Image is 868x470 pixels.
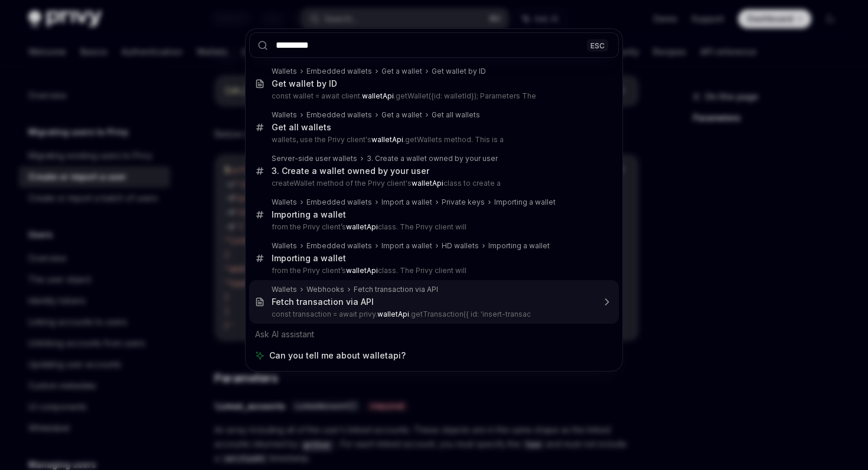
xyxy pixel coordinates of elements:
[587,39,608,51] div: ESC
[272,209,346,220] div: Importing a wallet
[306,285,344,294] div: Webhooks
[381,67,422,76] div: Get a wallet
[272,154,357,163] div: Server-side user wallets
[362,91,394,100] b: walletApi
[272,135,594,144] p: wallets, use the Privy client's .getWallets method. This is a
[272,253,346,264] div: Importing a wallet
[367,154,498,163] div: 3. Create a wallet owned by your user
[272,122,331,133] div: Get all wallets
[381,198,432,207] div: Import a wallet
[272,67,297,76] div: Wallets
[442,241,479,251] div: HD wallets
[306,241,372,251] div: Embedded wallets
[272,310,594,319] p: const transaction = await privy. .getTransaction({ id: 'insert-transac
[249,324,619,345] div: Ask AI assistant
[272,241,297,251] div: Wallets
[412,179,443,188] b: walletApi
[494,198,556,207] div: Importing a wallet
[381,110,422,120] div: Get a wallet
[272,285,297,294] div: Wallets
[306,110,372,120] div: Embedded wallets
[272,266,594,275] p: from the Privy client’s class. The Privy client will
[432,110,480,120] div: Get all wallets
[269,350,406,361] span: Can you tell me about walletapi?
[306,198,372,207] div: Embedded wallets
[272,198,297,207] div: Wallets
[272,222,594,232] p: from the Privy client’s class. The Privy client will
[354,285,438,294] div: Fetch transaction via API
[272,110,297,120] div: Wallets
[346,222,378,231] b: walletApi
[488,241,550,251] div: Importing a wallet
[272,78,337,89] div: Get wallet by ID
[306,67,372,76] div: Embedded wallets
[272,297,374,307] div: Fetch transaction via API
[442,198,485,207] div: Private keys
[371,135,403,144] b: walletApi
[346,266,378,275] b: walletApi
[272,91,594,101] p: const wallet = await client. .getWallet({id: walletId}); Parameters The
[272,166,429,176] div: 3. Create a wallet owned by your user
[432,67,486,76] div: Get wallet by ID
[377,310,409,318] b: walletApi
[381,241,432,251] div: Import a wallet
[272,179,594,188] p: createWallet method of the Privy client's class to create a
